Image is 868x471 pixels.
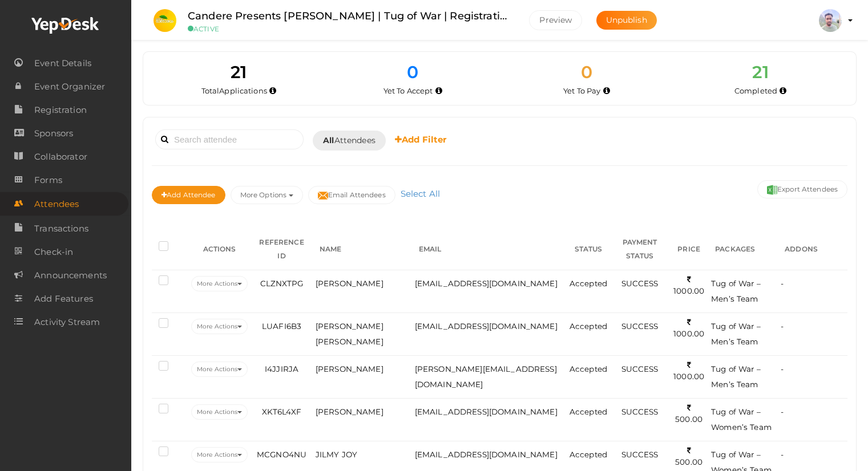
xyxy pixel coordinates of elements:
i: Accepted and completed payment succesfully [780,88,786,94]
th: EMAIL [412,229,567,270]
span: JILMY JOY [316,450,357,459]
span: 21 [231,62,247,83]
span: 1000.00 [673,275,704,296]
th: ACTIONS [188,229,251,270]
span: [PERSON_NAME] [316,364,383,373]
span: XKT6L4XF [262,407,302,416]
span: 0 [407,62,418,83]
span: SUCCESS [621,407,659,416]
span: SUCCESS [621,279,659,288]
th: PACKAGES [708,229,778,270]
span: [EMAIL_ADDRESS][DOMAIN_NAME] [415,279,558,288]
span: Event Details [34,52,91,75]
span: Tug of War – Men’s Team [711,364,761,389]
label: Candere Presents [PERSON_NAME] | Tug of War | Registration [188,8,512,25]
span: Applications [219,86,267,95]
span: Registration [34,99,87,121]
span: 0 [581,62,592,83]
b: Add Filter [395,134,447,145]
span: [EMAIL_ADDRESS][DOMAIN_NAME] [415,450,558,459]
span: Completed [734,86,777,95]
span: 1000.00 [673,360,704,381]
button: More Actions [191,319,248,334]
button: Preview [529,10,582,30]
small: ACTIVE [188,25,512,33]
input: Search attendee [155,129,304,149]
span: Tug of War – Men’s Team [711,322,761,346]
img: ACg8ocJxTL9uYcnhaNvFZuftGNHJDiiBHTVJlCXhmLL3QY_ku3qgyu-z6A=s100 [819,9,842,32]
span: [PERSON_NAME][EMAIL_ADDRESS][DOMAIN_NAME] [415,364,557,389]
i: Yet to be accepted by organizer [435,88,442,94]
span: 1000.00 [673,318,704,339]
span: Event Organizer [34,75,105,98]
button: Email Attendees [308,186,395,204]
span: [PERSON_NAME] [316,279,383,288]
span: [EMAIL_ADDRESS][DOMAIN_NAME] [415,407,558,416]
span: Announcements [34,264,107,287]
span: LUAFI6B3 [262,322,301,331]
span: Accepted [570,407,607,416]
th: PAYMENT STATUS [610,229,669,270]
i: Total number of applications [269,88,276,94]
span: [PERSON_NAME] [PERSON_NAME] [316,322,383,346]
span: Total [201,86,267,95]
button: Add Attendee [152,186,225,204]
th: ADDONS [778,229,847,270]
span: SUCCESS [621,450,659,459]
img: mail-filled.svg [318,190,328,201]
span: Check-in [34,241,73,263]
button: Unpublish [596,11,657,30]
span: Yet To Accept [383,86,433,95]
th: NAME [313,229,412,270]
b: All [323,135,334,145]
span: - [781,322,784,331]
span: [EMAIL_ADDRESS][DOMAIN_NAME] [415,322,558,331]
span: Activity Stream [34,311,100,334]
img: 0C2H5NAW_small.jpeg [154,9,176,32]
span: SUCCESS [621,364,659,373]
span: Attendees [323,135,376,147]
span: I4JJIRJA [265,364,298,373]
span: - [781,407,784,416]
span: Add Features [34,287,93,310]
span: Accepted [570,279,607,288]
span: Collaborator [34,145,87,168]
span: 21 [752,62,768,83]
span: 500.00 [675,446,703,467]
span: Attendees [34,193,79,216]
span: REFERENCE ID [259,238,304,260]
button: More Actions [191,447,248,462]
span: Accepted [570,450,607,459]
span: Unpublish [606,15,647,25]
span: - [781,364,784,373]
span: Tug of War – Women’s Team [711,407,772,432]
th: PRICE [669,229,708,270]
span: Tug of War – Men’s Team [711,279,761,303]
span: Yet To Pay [563,86,600,95]
span: [PERSON_NAME] [316,407,383,416]
th: STATUS [567,229,610,270]
i: Accepted by organizer and yet to make payment [603,88,610,94]
img: excel.svg [767,185,777,195]
span: - [781,450,784,459]
button: More Options [231,186,303,204]
button: More Actions [191,362,248,377]
button: More Actions [191,404,248,420]
span: 500.00 [675,403,703,424]
a: Select All [398,188,443,199]
span: Sponsors [34,122,73,145]
span: CLZNXTPG [260,279,304,288]
span: MCGNO4NU [257,450,306,459]
span: SUCCESS [621,322,659,331]
span: - [781,279,784,288]
button: More Actions [191,276,248,291]
span: Forms [34,169,62,192]
span: Accepted [570,322,607,331]
span: Transactions [34,217,88,240]
button: Export Attendees [757,180,847,198]
span: Accepted [570,364,607,373]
